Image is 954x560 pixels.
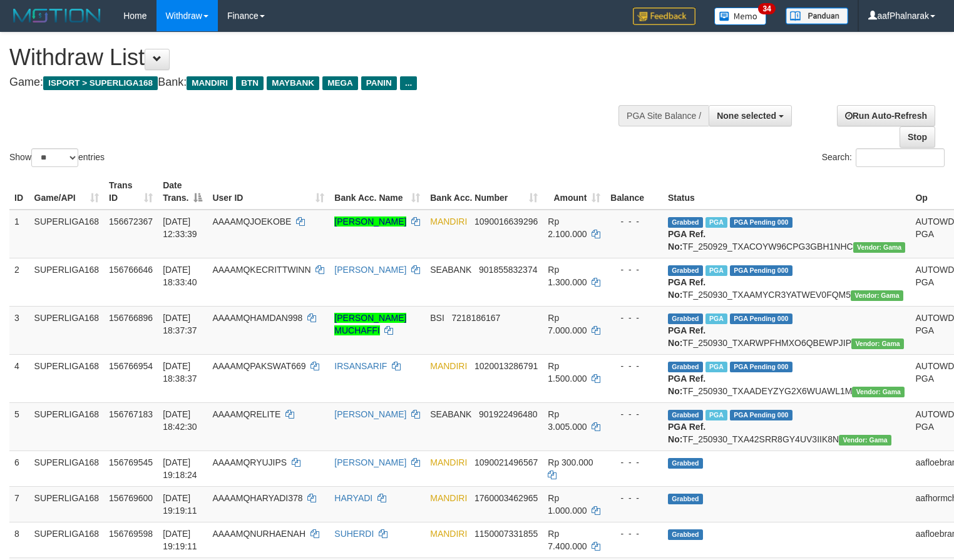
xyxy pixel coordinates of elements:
span: PGA Pending [730,265,792,276]
span: MEGA [322,76,358,90]
span: PANIN [361,76,397,90]
span: [DATE] 12:33:39 [163,216,197,239]
th: Date Trans.: activate to sort column descending [158,174,207,210]
td: SUPERLIGA168 [29,451,105,486]
span: AAAAMQKECRITTWINN [212,265,310,275]
span: Copy 1090021496567 to clipboard [474,457,538,467]
span: Rp 1.500.000 [548,361,587,384]
img: MOTION_logo.png [9,6,105,25]
span: 34 [758,3,775,14]
span: MANDIRI [430,493,467,503]
span: [DATE] 18:33:40 [163,265,197,287]
td: SUPERLIGA168 [29,402,105,451]
span: Grabbed [668,529,703,540]
td: 1 [9,210,29,258]
span: MANDIRI [187,76,233,90]
label: Search: [822,148,945,167]
span: Copy 901855832374 to clipboard [479,265,537,275]
span: AAAAMQHARYADI378 [212,493,302,503]
span: AAAAMQRYUJIPS [212,457,287,467]
h1: Withdraw List [9,45,623,70]
th: Amount: activate to sort column ascending [543,174,605,210]
span: MAYBANK [267,76,319,90]
div: - - - [610,312,658,324]
a: [PERSON_NAME] [334,216,406,227]
span: 156769600 [109,493,153,503]
span: Marked by aafsengchandara [705,362,727,372]
td: TF_250929_TXACOYW96CPG3GBH1NHC [663,210,910,258]
span: 156766954 [109,361,153,371]
td: SUPERLIGA168 [29,354,105,402]
span: Copy 1090016639296 to clipboard [474,216,538,227]
span: Copy 1760003462965 to clipboard [474,493,538,503]
span: AAAAMQRELITE [212,409,280,419]
td: 7 [9,486,29,522]
td: SUPERLIGA168 [29,306,105,354]
span: 156766646 [109,265,153,275]
span: Copy 1020013286791 to clipboard [474,361,538,371]
span: Grabbed [668,217,703,228]
b: PGA Ref. No: [668,277,705,300]
b: PGA Ref. No: [668,325,705,348]
span: Grabbed [668,313,703,324]
td: 5 [9,402,29,451]
td: 4 [9,354,29,402]
td: TF_250930_TXA42SRR8GY4UV3IIK8N [663,402,910,451]
b: PGA Ref. No: [668,229,705,252]
th: Bank Acc. Name: activate to sort column ascending [329,174,425,210]
span: [DATE] 19:18:24 [163,457,197,480]
div: - - - [610,456,658,469]
div: - - - [610,408,658,420]
th: Bank Acc. Number: activate to sort column ascending [425,174,543,210]
span: 156766896 [109,313,153,323]
span: 156769545 [109,457,153,467]
span: BSI [430,313,444,323]
span: Rp 1.300.000 [548,265,587,287]
span: MANDIRI [430,361,467,371]
span: 156767183 [109,409,153,419]
img: panduan.png [786,8,848,24]
span: PGA Pending [730,410,792,420]
img: Feedback.jpg [633,8,695,25]
span: Vendor URL: https://trx31.1velocity.biz [853,242,906,253]
a: [PERSON_NAME] MUCHAFFI [334,313,406,335]
h4: Game: Bank: [9,76,623,89]
td: TF_250930_TXARWPFHMXO6QBEWPJIP [663,306,910,354]
td: SUPERLIGA168 [29,486,105,522]
span: Vendor URL: https://trx31.1velocity.biz [851,290,903,301]
span: [DATE] 19:19:11 [163,529,197,551]
span: MANDIRI [430,457,467,467]
b: PGA Ref. No: [668,422,705,444]
span: Marked by aafheankoy [705,410,727,420]
span: ... [400,76,417,90]
a: [PERSON_NAME] [334,457,406,467]
th: Status [663,174,910,210]
th: Trans ID: activate to sort column ascending [104,174,158,210]
div: - - - [610,527,658,540]
label: Show entries [9,148,105,167]
span: Grabbed [668,494,703,504]
span: [DATE] 19:19:11 [163,493,197,516]
td: 3 [9,306,29,354]
span: [DATE] 18:42:30 [163,409,197,432]
button: None selected [709,105,792,126]
span: PGA Pending [730,313,792,324]
span: SEABANK [430,409,471,419]
span: Vendor URL: https://trx31.1velocity.biz [851,339,904,349]
div: - - - [610,215,658,228]
span: AAAAMQNURHAENAH [212,529,305,539]
span: SEABANK [430,265,471,275]
th: ID [9,174,29,210]
span: BTN [236,76,264,90]
span: PGA Pending [730,217,792,228]
span: Vendor URL: https://trx31.1velocity.biz [852,387,905,397]
span: Copy 901922496480 to clipboard [479,409,537,419]
span: PGA Pending [730,362,792,372]
select: Showentries [31,148,78,167]
th: Game/API: activate to sort column ascending [29,174,105,210]
span: Grabbed [668,362,703,372]
span: Rp 3.005.000 [548,409,587,432]
span: Marked by aafsengchandara [705,313,727,324]
span: 156769598 [109,529,153,539]
span: Rp 7.400.000 [548,529,587,551]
